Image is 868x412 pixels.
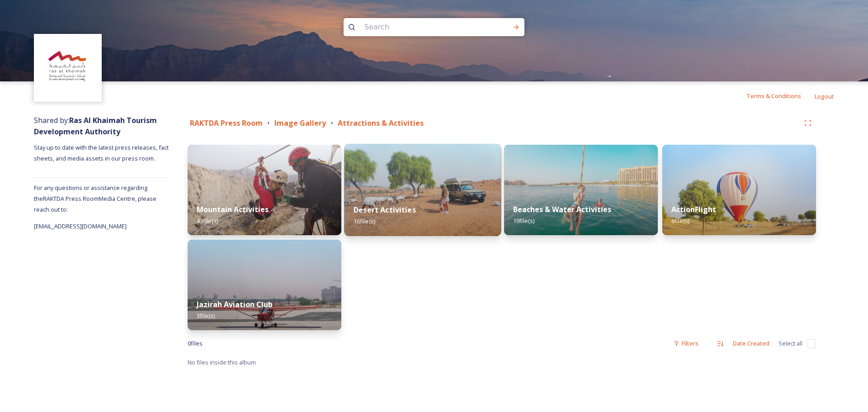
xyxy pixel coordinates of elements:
span: 16 file(s) [354,217,375,225]
input: Search [360,17,484,37]
span: 19 file(s) [513,217,534,225]
strong: Jazirah Aviation Club [197,299,273,309]
span: 0 file s [188,339,203,348]
span: No files inside this album [188,358,256,366]
a: Terms & Conditions [746,90,815,101]
strong: Attractions & Activities [338,118,424,128]
img: 6b2c4cc9-34ae-45d0-992d-9f5eeab804f7.jpg [188,145,341,235]
span: Stay up to date with the latest press releases, fact sheets, and media assets in our press room. [34,143,170,162]
span: Logout [815,92,834,100]
strong: Ras Al Khaimah Tourism Development Authority [34,115,157,137]
strong: Desert Activities [354,205,416,215]
span: 3 file(s) [197,312,215,320]
span: Terms & Conditions [746,92,801,100]
div: Filters [669,335,703,352]
strong: Mountain Activities [197,204,269,214]
strong: ActionFlight [671,204,716,214]
strong: Beaches & Water Activities [513,204,611,214]
span: [EMAIL_ADDRESS][DOMAIN_NAME] [34,222,127,230]
img: 60d4f6c1-2867-46ef-95ec-9cc73c151bde.jpg [188,240,341,330]
div: Date Created [728,335,774,352]
span: 43 file(s) [197,217,218,225]
img: af447912-c027-4d5b-93a6-bb01121715f7.jpg [662,145,816,235]
span: 6 file(s) [671,217,689,225]
img: dc339aa7-6091-408e-a667-f6bd0e4f8585.jpg [344,144,501,236]
span: Shared by: [34,115,157,137]
img: Logo_RAKTDA_RGB-01.png [35,35,101,101]
span: For any questions or assistance regarding the RAKTDA Press Room Media Centre, please reach out to: [34,184,156,213]
strong: Image Gallery [274,118,326,128]
span: Select all [778,339,802,348]
strong: RAKTDA Press Room [190,118,263,128]
img: 09aba9f7-0748-4e8a-aa9b-52222beda88b.jpg [504,145,658,235]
